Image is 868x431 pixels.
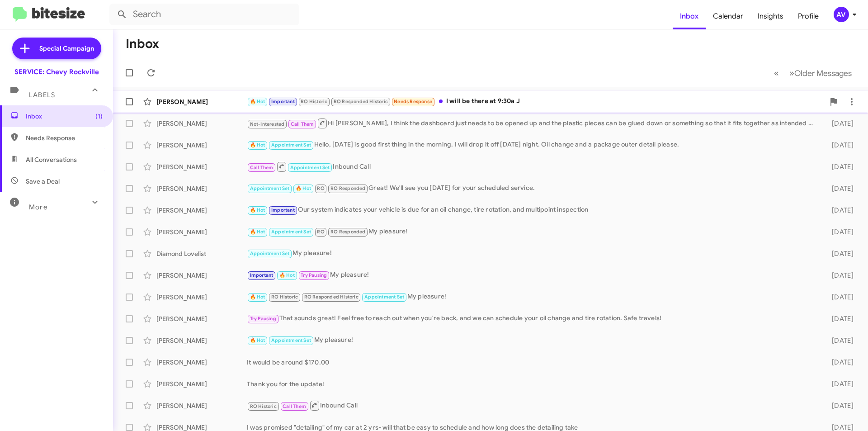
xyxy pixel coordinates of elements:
[271,99,295,104] span: Important
[109,4,299,25] input: Search
[156,314,247,323] div: [PERSON_NAME]
[817,227,861,237] div: [DATE]
[250,229,265,235] span: 🔥 Hot
[817,336,861,345] div: [DATE]
[794,68,852,78] span: Older Messages
[271,207,295,213] span: Important
[817,401,861,410] div: [DATE]
[26,155,77,164] span: All Conversations
[39,44,94,53] span: Special Campaign
[769,64,857,82] nav: Page navigation example
[834,7,849,22] div: AV
[156,271,247,280] div: [PERSON_NAME]
[271,142,311,148] span: Appointment Set
[156,119,247,128] div: [PERSON_NAME]
[26,112,103,121] span: Inbox
[26,133,103,142] span: Needs Response
[301,99,327,104] span: RO Historic
[156,97,247,106] div: [PERSON_NAME]
[364,294,404,300] span: Appointment Set
[156,206,247,215] div: [PERSON_NAME]
[789,67,794,79] span: »
[156,401,247,410] div: [PERSON_NAME]
[817,184,861,193] div: [DATE]
[817,162,861,171] div: [DATE]
[271,294,298,300] span: RO Historic
[304,294,359,300] span: RO Responded Historic
[156,358,247,367] div: [PERSON_NAME]
[774,67,779,79] span: «
[250,99,265,104] span: 🔥 Hot
[250,316,276,322] span: Try Pausing
[247,270,817,280] div: My pleasure!
[29,91,55,99] span: Labels
[250,272,274,278] span: Important
[283,403,306,409] span: Call Them
[394,99,432,104] span: Needs Response
[156,249,247,258] div: Diamond Lovelist
[301,272,327,278] span: Try Pausing
[250,251,290,256] span: Appointment Set
[12,38,101,59] a: Special Campaign
[296,185,311,191] span: 🔥 Hot
[26,177,60,186] span: Save a Deal
[817,271,861,280] div: [DATE]
[817,358,861,367] div: [DATE]
[706,3,750,29] a: Calendar
[334,99,388,104] span: RO Responded Historic
[14,67,99,76] div: SERVICE: Chevy Rockville
[156,336,247,345] div: [PERSON_NAME]
[247,161,817,172] div: Inbound Call
[247,248,817,259] div: My pleasure!
[250,403,277,409] span: RO Historic
[317,229,324,235] span: RO
[156,227,247,237] div: [PERSON_NAME]
[250,142,265,148] span: 🔥 Hot
[817,141,861,150] div: [DATE]
[750,3,791,29] a: Insights
[247,313,817,324] div: That sounds great! Feel free to reach out when you're back, and we can schedule your oil change a...
[330,229,365,235] span: RO Responded
[156,293,247,302] div: [PERSON_NAME]
[247,335,817,346] div: My pleasure!
[250,294,265,300] span: 🔥 Hot
[247,140,817,150] div: Hello, [DATE] is good first thing in the morning. I will drop it off [DATE] night. Oil change and...
[673,3,706,29] a: Inbox
[290,165,330,171] span: Appointment Set
[250,207,265,213] span: 🔥 Hot
[817,119,861,128] div: [DATE]
[791,3,826,29] a: Profile
[817,379,861,388] div: [DATE]
[826,7,858,22] button: AV
[247,292,817,302] div: My pleasure!
[817,249,861,258] div: [DATE]
[250,165,274,171] span: Call Them
[817,314,861,323] div: [DATE]
[247,183,817,194] div: Great! We'll see you [DATE] for your scheduled service.
[156,184,247,193] div: [PERSON_NAME]
[317,185,324,191] span: RO
[247,205,817,215] div: Our system indicates your vehicle is due for an oil change, tire rotation, and multipoint inspection
[247,400,817,411] div: Inbound Call
[330,185,365,191] span: RO Responded
[247,227,817,237] div: My pleasure!
[247,96,825,107] div: I will be there at 9:30a J
[271,337,311,343] span: Appointment Set
[156,379,247,388] div: [PERSON_NAME]
[784,64,857,82] button: Next
[291,121,314,127] span: Call Them
[95,112,103,121] span: (1)
[247,358,817,367] div: It would be around $170.00
[817,206,861,215] div: [DATE]
[250,337,265,343] span: 🔥 Hot
[126,37,159,51] h1: Inbox
[156,141,247,150] div: [PERSON_NAME]
[156,162,247,171] div: [PERSON_NAME]
[29,203,47,211] span: More
[247,118,817,129] div: Hi [PERSON_NAME], I think the dashboard just needs to be opened up and the plastic pieces can be ...
[247,379,817,388] div: Thank you for the update!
